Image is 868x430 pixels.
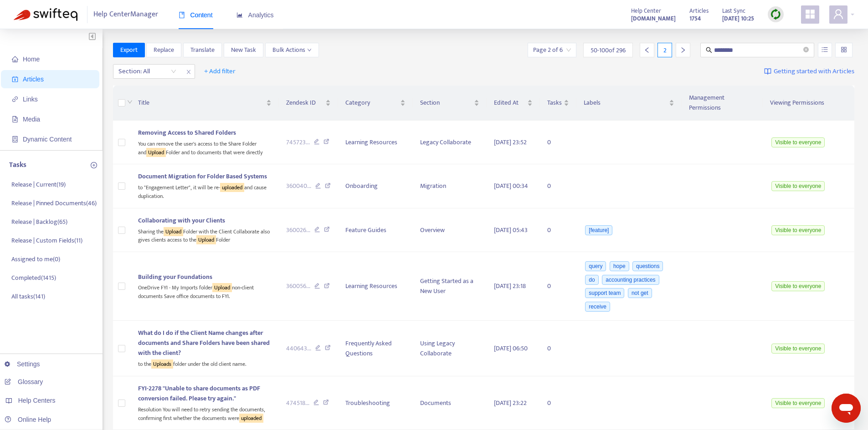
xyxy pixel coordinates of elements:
span: Visible to everyone [771,181,825,191]
a: Online Help [5,416,51,423]
span: What do I do if the Client Name changes after documents and Share Folders have been shared with t... [138,328,270,358]
th: Category [338,86,413,121]
td: 0 [540,376,576,430]
span: Articles [23,76,44,83]
span: Category [345,98,398,108]
div: to "Engagement Letter", it will be re- and cause duplication. [138,182,272,200]
button: Bulk Actionsdown [265,43,319,57]
span: Last Sync [722,6,745,16]
span: Document Migration for Folder Based Systems [138,171,267,182]
td: 0 [540,164,576,208]
span: [DATE] 23:52 [494,137,527,147]
span: Bulk Actions [272,45,312,55]
span: Visible to everyone [771,225,825,235]
span: [DATE] 23:18 [494,281,526,291]
td: Using Legacy Collaborate [413,321,487,376]
span: not get [628,288,652,298]
span: Labels [584,98,668,108]
td: Feature Guides [338,208,413,252]
p: Release | Current ( 19 ) [11,180,66,189]
span: Visible to everyone [771,398,825,408]
span: Title [138,98,264,108]
th: Zendesk ID [279,86,339,121]
th: Title [131,86,279,121]
span: + Add filter [204,66,236,77]
strong: 1754 [689,14,701,24]
span: book [179,12,185,18]
span: right [680,47,686,53]
button: Export [113,43,145,57]
span: Tasks [547,98,562,108]
span: Visible to everyone [771,344,825,354]
p: Release | Pinned Documents ( 46 ) [11,198,97,208]
span: Help Center Manager [93,6,158,23]
sqkw: Upload [212,283,232,292]
button: unordered-list [818,43,832,57]
span: Zendesk ID [286,98,324,108]
span: query [585,261,606,271]
sqkw: uploaded [220,183,244,192]
span: Getting started with Articles [774,66,854,77]
div: OneDrive FYI - My Imports folder non-client documents Save office documents to FYI. [138,282,272,301]
a: Settings [5,360,40,368]
span: Edited At [494,98,525,108]
span: [feature] [585,225,612,235]
span: FYI-2278 "Unable to share documents as PDF conversion failed. Please try again." [138,383,260,404]
span: close-circle [803,46,809,55]
span: down [307,48,312,52]
span: area-chart [236,12,243,18]
td: Frequently Asked Questions [338,321,413,376]
span: appstore [805,9,816,20]
span: Analytics [236,11,274,19]
sqkw: uploaded [239,414,263,423]
span: do [585,275,598,285]
td: Learning Resources [338,121,413,164]
sqkw: Upload [164,227,183,236]
div: to the folder under the old client name. [138,358,272,369]
span: Building your Foundations [138,272,212,282]
strong: [DOMAIN_NAME] [631,14,676,24]
span: close-circle [803,47,809,52]
div: Resolution You will need to retry sending the documents, confirming first whether the documents were [138,404,272,422]
sqkw: Uploads [151,359,173,369]
span: Help Center [631,6,661,16]
div: Sharing the Folder with the Client Collaborate also gives clients access to the Folder [138,226,272,244]
span: Home [23,56,40,63]
td: Legacy Collaborate [413,121,487,164]
span: Translate [190,45,215,55]
td: Getting Started as a New User [413,252,487,321]
strong: [DATE] 10:25 [722,14,754,24]
span: support team [585,288,624,298]
span: [DATE] 00:34 [494,181,528,191]
p: All tasks ( 141 ) [11,292,45,301]
th: Tasks [540,86,576,121]
span: Replace [154,45,174,55]
th: Viewing Permissions [763,86,855,121]
span: Articles [689,6,709,16]
span: user [833,9,844,20]
p: Completed ( 1415 ) [11,273,56,283]
span: 360040 ... [286,181,311,191]
span: 360026 ... [286,225,310,235]
span: Help Centers [18,397,56,404]
span: Section [420,98,472,108]
span: questions [632,261,663,271]
div: You can remove the user's access to the Share Folder and Folder and to documents that were directly [138,138,272,157]
span: account-book [12,76,18,82]
span: link [12,96,18,102]
img: image-link [764,68,771,75]
iframe: Button to launch messaging window [832,394,861,423]
span: Visible to everyone [771,137,825,147]
span: hope [610,261,629,271]
span: Links [23,96,38,103]
span: close [183,66,195,77]
span: home [12,56,18,62]
span: plus-circle [91,162,97,168]
td: 0 [540,252,576,321]
span: Dynamic Content [23,136,72,143]
span: 50 - 100 of 296 [591,46,626,55]
span: Media [23,116,40,123]
button: + Add filter [197,64,242,79]
span: container [12,136,18,142]
td: Migration [413,164,487,208]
